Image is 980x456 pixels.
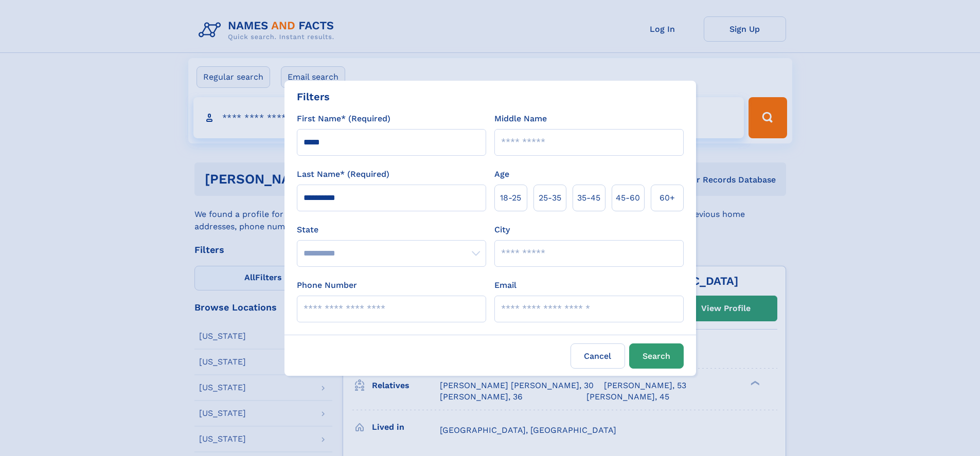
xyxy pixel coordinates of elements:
label: Age [494,168,509,180]
div: Filters [297,89,330,104]
label: First Name* (Required) [297,113,390,125]
label: Email [494,279,516,291]
label: Cancel [571,343,625,369]
span: 60+ [660,192,675,204]
label: Phone Number [297,279,357,291]
span: 35‑45 [577,192,600,204]
label: Last Name* (Required) [297,168,389,180]
button: Search [629,343,684,369]
label: State [297,224,486,236]
label: Middle Name [494,113,547,125]
label: City [494,224,510,236]
span: 45‑60 [616,192,640,204]
span: 25‑35 [539,192,561,204]
span: 18‑25 [500,192,521,204]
